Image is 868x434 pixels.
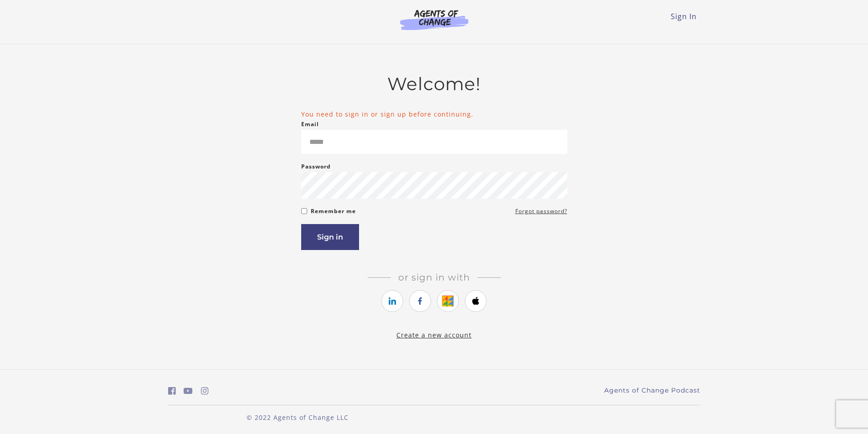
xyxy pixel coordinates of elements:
[515,206,567,217] a: Forgot password?
[168,387,176,395] i: https://www.facebook.com/groups/aswbtestprep (Open in a new window)
[168,384,176,398] a: https://www.facebook.com/groups/aswbtestprep (Open in a new window)
[381,290,403,312] a: https://courses.thinkific.com/users/auth/linkedin?ss%5Breferral%5D=&ss%5Buser_return_to%5D=%2Fcou...
[671,11,697,21] a: Sign In
[184,387,193,395] i: https://www.youtube.com/c/AgentsofChangeTestPrepbyMeaganMitchell (Open in a new window)
[396,331,472,339] a: Create a new account
[301,119,319,130] label: Email
[201,387,209,395] i: https://www.instagram.com/agentsofchangeprep/ (Open in a new window)
[465,290,487,312] a: https://courses.thinkific.com/users/auth/apple?ss%5Breferral%5D=&ss%5Buser_return_to%5D=%2Fcourse...
[311,206,356,217] label: Remember me
[390,9,478,30] img: Agents of Change Logo
[301,161,331,172] label: Password
[301,73,567,95] h2: Welcome!
[391,272,478,283] span: Or sign in with
[409,290,431,312] a: https://courses.thinkific.com/users/auth/facebook?ss%5Breferral%5D=&ss%5Buser_return_to%5D=%2Fcou...
[184,384,193,398] a: https://www.youtube.com/c/AgentsofChangeTestPrepbyMeaganMitchell (Open in a new window)
[301,109,567,119] li: You need to sign in or sign up before continuing.
[301,224,359,250] button: Sign in
[201,384,209,398] a: https://www.instagram.com/agentsofchangeprep/ (Open in a new window)
[168,413,427,422] p: © 2022 Agents of Change LLC
[437,290,459,312] a: https://courses.thinkific.com/users/auth/google?ss%5Breferral%5D=&ss%5Buser_return_to%5D=%2Fcours...
[604,386,700,395] a: Agents of Change Podcast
